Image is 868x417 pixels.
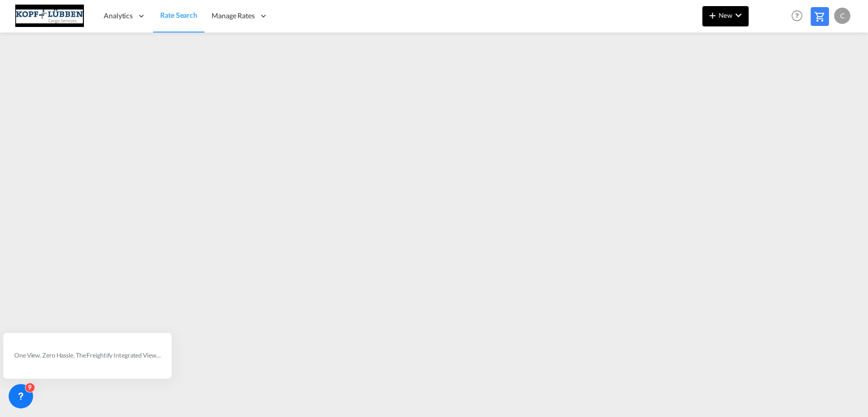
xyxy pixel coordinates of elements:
[212,11,255,21] span: Manage Rates
[788,7,805,24] span: Help
[706,9,719,21] md-icon: icon-plus 400-fg
[104,11,133,21] span: Analytics
[834,8,850,24] div: C
[706,11,744,19] span: New
[702,6,749,26] button: icon-plus 400-fgNewicon-chevron-down
[15,5,84,27] img: 25cf3bb0aafc11ee9c4fdbd399af7748.JPG
[788,7,811,25] div: Help
[732,9,744,21] md-icon: icon-chevron-down
[160,11,197,19] span: Rate Search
